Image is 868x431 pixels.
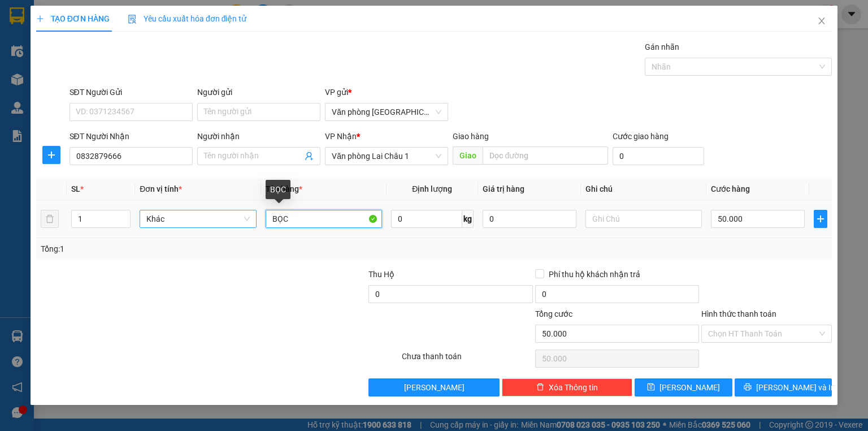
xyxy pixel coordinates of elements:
[401,350,533,370] div: Chưa thanh toán
[41,210,59,228] button: delete
[453,132,489,141] span: Giao hàng
[647,383,655,392] span: save
[36,15,44,23] span: plus
[756,381,835,394] span: [PERSON_NAME] và In
[325,86,448,98] div: VP gửi
[368,270,394,279] span: Thu Hộ
[585,210,702,228] input: Ghi Chú
[368,378,499,396] button: [PERSON_NAME]
[483,210,576,228] input: 0
[462,210,474,228] span: kg
[305,152,314,161] span: user-add
[43,150,60,160] span: plus
[146,210,249,227] span: Khác
[404,381,465,394] span: [PERSON_NAME]
[483,146,608,165] input: Dọc đường
[814,214,827,223] span: plus
[332,148,441,165] span: Văn phòng Lai Châu 1
[140,184,182,193] span: Đơn vị tính
[814,210,827,228] button: plus
[635,378,732,396] button: save[PERSON_NAME]
[659,381,720,394] span: [PERSON_NAME]
[502,378,632,396] button: deleteXóa Thông tin
[70,130,193,143] div: SĐT Người Nhận
[266,180,290,199] div: BỌC
[412,184,452,193] span: Định lượng
[36,14,110,23] span: TẠO ĐƠN HÀNG
[70,86,193,98] div: SĐT Người Gửi
[453,146,483,165] span: Giao
[42,146,60,164] button: plus
[71,184,80,193] span: SL
[645,42,679,51] label: Gán nhãn
[332,104,441,120] span: Văn phòng Hà Nội
[325,132,357,141] span: VP Nhận
[128,14,247,23] span: Yêu cầu xuất hóa đơn điện tử
[266,184,302,193] span: Tên hàng
[806,6,837,37] button: Close
[483,184,524,193] span: Giá trị hàng
[735,378,832,396] button: printer[PERSON_NAME] và In
[744,383,752,392] span: printer
[536,383,544,392] span: delete
[549,381,598,394] span: Xóa Thông tin
[581,178,706,200] th: Ghi chú
[128,15,137,24] img: icon
[197,130,320,143] div: Người nhận
[711,184,750,193] span: Cước hàng
[544,268,645,281] span: Phí thu hộ khách nhận trả
[535,309,572,318] span: Tổng cước
[701,309,776,318] label: Hình thức thanh toán
[266,210,382,228] input: VD: Bàn, Ghế
[817,16,826,25] span: close
[613,132,669,141] label: Cước giao hàng
[613,147,704,165] input: Cước giao hàng
[197,86,320,98] div: Người gửi
[41,243,336,255] div: Tổng: 1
